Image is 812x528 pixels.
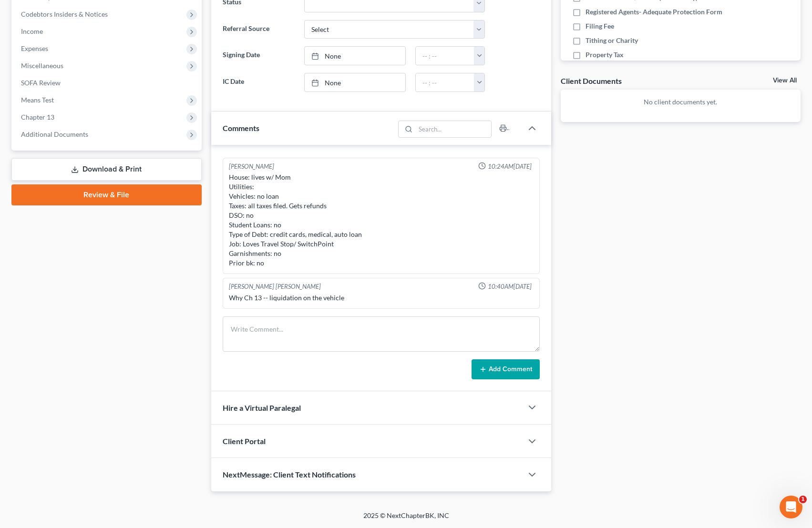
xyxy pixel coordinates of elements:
div: Why Ch 13 -- liquidation on the vehicle [229,293,534,303]
label: Referral Source [218,20,299,39]
div: [PERSON_NAME] [229,162,274,171]
label: Signing Date [218,46,299,65]
span: Client Portal [223,437,266,446]
div: 2025 © NextChapterBK, INC [134,511,678,528]
div: House: lives w/ Mom Utilities: Vehicles: no loan Taxes: all taxes filed. Gets refunds DSO: no Stu... [229,173,534,268]
span: Miscellaneous [21,61,63,70]
span: NextMessage: Client Text Notifications [223,470,356,479]
span: Chapter 13 [21,113,54,121]
label: IC Date [218,73,299,92]
span: Means Test [21,96,54,104]
span: Property Tax [586,50,624,60]
a: SOFA Review [13,74,202,91]
span: Additional Documents [21,130,88,138]
a: Download & Print [11,158,202,181]
div: Client Documents [561,76,622,86]
a: None [305,47,405,65]
a: None [305,73,405,91]
span: SOFA Review [21,79,61,87]
span: 10:40AM[DATE] [488,282,532,291]
span: Comments [223,123,259,132]
input: -- : -- [416,73,474,91]
p: No client documents yet. [568,97,793,107]
span: Filing Fee [586,21,614,31]
span: 10:24AM[DATE] [488,162,532,171]
span: Hire a Virtual Paralegal [223,403,301,412]
a: View All [773,77,797,84]
input: -- : -- [416,47,474,65]
span: Codebtors Insiders & Notices [21,10,108,18]
button: Add Comment [472,359,540,379]
iframe: Intercom live chat [780,496,802,518]
span: Expenses [21,44,48,52]
input: Search... [415,121,491,137]
span: Income [21,27,43,35]
div: [PERSON_NAME] [PERSON_NAME] [229,282,321,291]
span: Tithing or Charity [586,36,638,45]
a: Review & File [11,184,202,205]
span: Registered Agents- Adequate Protection Form [586,7,722,17]
span: 1 [799,496,807,503]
